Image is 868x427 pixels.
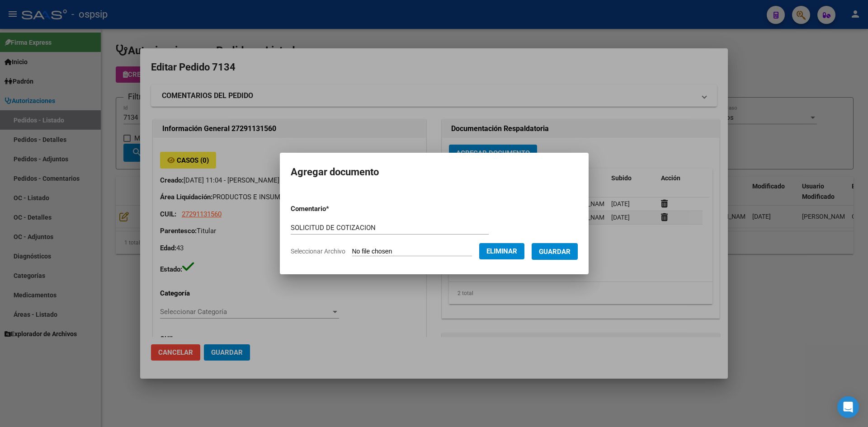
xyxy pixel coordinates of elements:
[837,396,859,418] div: Open Intercom Messenger
[291,164,578,181] h2: Agregar documento
[291,248,345,255] span: Seleccionar Archivo
[532,243,578,260] button: Guardar
[486,247,517,255] span: Eliminar
[539,248,571,256] span: Guardar
[291,204,377,214] p: Comentario
[479,243,524,259] button: Eliminar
